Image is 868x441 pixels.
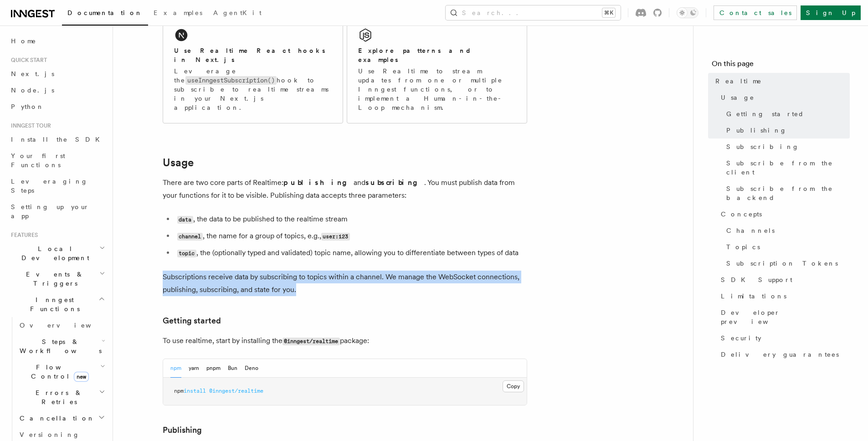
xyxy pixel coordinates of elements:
[16,363,100,381] span: Flow Control
[16,317,107,333] a: Overview
[16,333,107,359] button: Steps & Workflows
[184,388,206,394] span: install
[16,410,107,426] button: Cancellation
[154,9,202,16] span: Examples
[726,184,850,202] span: Subscribe from the backend
[321,233,350,241] code: user:123
[723,255,850,272] a: Subscription Tokens
[677,7,699,18] button: Toggle dark mode
[717,346,850,363] a: Delivery guarantees
[726,142,799,151] span: Subscribing
[16,385,107,410] button: Errors & Retries
[11,36,36,46] span: Home
[726,126,787,135] span: Publishing
[185,76,277,85] code: useInngestSubscription()
[177,250,196,257] code: topic
[717,288,850,304] a: Limitations
[723,180,850,206] a: Subscribe from the backend
[175,246,527,260] li: , the (optionally typed and validated) topic name, allowing you to differentiate between types of...
[358,46,516,64] h2: Explore patterns and examples
[503,380,524,392] button: Copy
[213,9,262,16] span: AgentKit
[209,388,263,394] span: @inngest/realtime
[177,233,203,241] code: channel
[723,138,850,155] a: Subscribing
[11,87,54,94] span: Node.js
[721,333,761,343] span: Security
[170,359,181,378] button: npm
[347,15,527,123] a: Explore patterns and examplesUse Realtime to stream updates from one or multiple Inngest function...
[726,242,760,251] span: Topics
[208,3,267,25] a: AgentKit
[446,5,621,20] button: Search...⌘K
[721,292,786,301] span: Limitations
[7,244,99,262] span: Local Development
[175,230,527,243] li: , the name for a group of topics, e.g.,
[20,322,113,329] span: Overview
[163,271,527,296] p: Subscriptions receive data by subscribing to topics within a channel. We manage the WebSocket con...
[11,103,44,110] span: Python
[7,199,107,224] a: Setting up your app
[7,98,107,115] a: Python
[721,93,755,102] span: Usage
[177,216,193,224] code: data
[7,56,47,64] span: Quick start
[20,431,80,438] span: Versioning
[283,178,354,187] strong: publishing
[206,359,221,378] button: pnpm
[801,5,861,20] a: Sign Up
[726,109,804,118] span: Getting started
[723,155,850,180] a: Subscribe from the client
[7,231,38,239] span: Features
[174,46,332,64] h2: Use Realtime React hooks in Next.js
[11,136,105,143] span: Install the SDK
[16,388,99,406] span: Errors & Retries
[16,359,107,385] button: Flow Controlnew
[726,159,850,177] span: Subscribe from the client
[174,67,332,112] p: Leverage the hook to subscribe to realtime streams in your Next.js application.
[163,314,221,327] a: Getting started
[163,156,194,169] a: Usage
[717,304,850,330] a: Developer preview
[723,239,850,255] a: Topics
[11,70,54,77] span: Next.js
[717,330,850,346] a: Security
[721,308,850,326] span: Developer preview
[365,178,424,187] strong: subscribing
[7,295,98,313] span: Inngest Functions
[7,148,107,173] a: Your first Functions
[602,8,615,17] kbd: ⌘K
[16,337,102,355] span: Steps & Workflows
[148,3,208,25] a: Examples
[723,106,850,122] a: Getting started
[7,241,107,266] button: Local Development
[721,275,792,284] span: SDK Support
[11,178,88,194] span: Leveraging Steps
[62,3,148,26] a: Documentation
[16,414,95,423] span: Cancellation
[7,173,107,199] a: Leveraging Steps
[717,272,850,288] a: SDK Support
[714,5,797,20] a: Contact sales
[7,270,99,288] span: Events & Triggers
[189,359,199,378] button: yarn
[74,372,89,382] span: new
[721,210,762,219] span: Concepts
[163,334,527,348] p: To use realtime, start by installing the package:
[717,89,850,106] a: Usage
[723,222,850,239] a: Channels
[7,131,107,148] a: Install the SDK
[717,206,850,222] a: Concepts
[7,266,107,292] button: Events & Triggers
[11,203,89,220] span: Setting up your app
[721,350,839,359] span: Delivery guarantees
[726,259,838,268] span: Subscription Tokens
[358,67,516,112] p: Use Realtime to stream updates from one or multiple Inngest functions, or to implement a Human-in...
[163,424,202,436] a: Publishing
[7,292,107,317] button: Inngest Functions
[7,122,51,129] span: Inngest tour
[228,359,237,378] button: Bun
[7,82,107,98] a: Node.js
[726,226,775,235] span: Channels
[163,176,527,202] p: There are two core parts of Realtime: and . You must publish data from your functions for it to b...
